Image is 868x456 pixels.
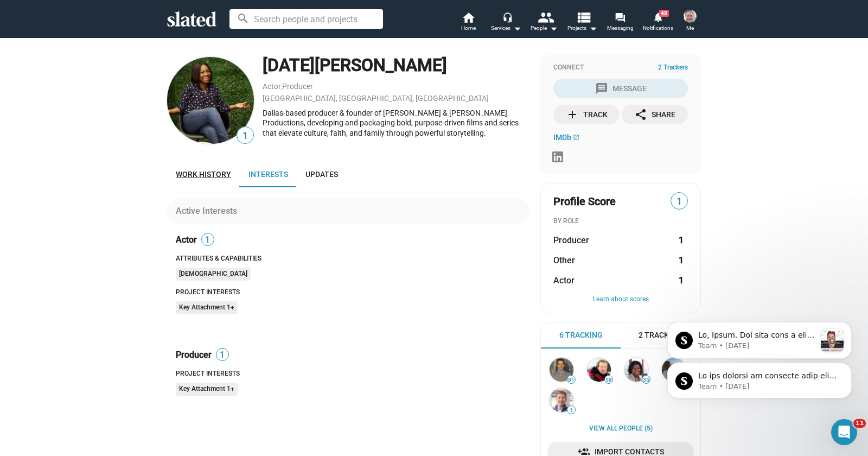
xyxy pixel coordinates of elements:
span: 58 [605,377,612,383]
span: 2 Trackers [658,64,688,72]
img: Barry Silbert [550,388,573,412]
mat-icon: message [595,82,608,95]
mat-icon: notifications [653,11,663,22]
div: Project Interests [176,370,529,378]
div: Attributes & Capabilities [176,255,529,263]
button: People [525,11,563,35]
a: Updates [297,161,347,187]
mat-icon: arrow_drop_down [510,22,524,35]
button: Scott MoestaMe [677,8,703,36]
div: Share [634,105,675,124]
mat-icon: add [566,108,579,121]
span: 1 [237,129,253,143]
button: Projects [563,11,601,35]
mat-icon: open_in_new [573,134,579,141]
mat-icon: headset_mic [502,12,512,22]
a: [GEOGRAPHIC_DATA], [GEOGRAPHIC_DATA], [GEOGRAPHIC_DATA] [263,94,489,103]
span: 81 [567,377,575,383]
span: , [281,84,282,90]
span: Messaging [607,22,634,35]
a: Interests [240,161,297,187]
div: Services [491,22,521,35]
a: 43Notifications [639,11,677,35]
span: 35 [642,377,650,383]
div: Active Interests [176,205,241,217]
a: Actor [263,82,281,91]
button: Message [553,79,688,98]
span: 11 [853,419,866,428]
img: Tuesday Lewis [167,57,254,144]
mat-icon: home [462,11,475,24]
div: People [531,22,558,35]
mat-icon: share [634,108,647,121]
span: Profile Score [553,194,616,209]
a: Home [449,11,487,35]
mat-icon: view_list [576,9,591,25]
button: Track [553,105,620,124]
a: View all People (5) [589,425,653,433]
span: Home [461,22,476,35]
span: Actor [553,275,575,286]
a: Messaging [601,11,639,35]
span: Other [553,255,575,266]
mat-icon: arrow_drop_down [547,22,560,35]
span: Producer [176,349,212,360]
span: Notifications [643,22,673,35]
img: Ralph Winter [587,358,611,382]
span: 1 [567,407,575,414]
div: BY ROLE [553,217,688,226]
button: Learn about scores [553,295,688,304]
a: Work history [167,161,240,187]
div: Message [595,79,647,98]
button: Share [622,105,688,124]
span: Actor [176,234,197,245]
span: Interests [248,170,288,179]
div: Connect [553,64,688,72]
iframe: Intercom notifications message [651,253,868,416]
input: Search people and projects [229,9,383,29]
a: IMDb [553,133,579,142]
div: [DATE][PERSON_NAME] [263,54,529,77]
div: Track [566,105,608,124]
mat-chip: Key Attachment 1+ [176,301,238,314]
div: Project Interests [176,288,529,297]
span: 1 [216,350,228,360]
mat-chip: Key Attachment 1+ [176,383,238,396]
div: Dallas-based producer & founder of [PERSON_NAME] & [PERSON_NAME] Productions, developing and pack... [263,108,529,138]
span: 1 [671,194,687,209]
mat-icon: forum [615,12,625,22]
span: 43 [659,10,669,17]
a: Producer [282,82,313,91]
span: Me [686,22,694,35]
strong: 1 [679,235,684,246]
span: IMDb [553,133,571,142]
span: Updates [305,170,338,179]
img: Eric Williams [550,358,573,382]
span: 2 Trackers [639,330,682,340]
span: 1 [202,235,214,245]
iframe: Intercom live chat [831,419,857,445]
span: Producer [553,235,589,246]
span: 6 Tracking [559,330,603,340]
img: Scott Moesta [684,10,697,23]
button: Services [487,11,525,35]
span: Work history [176,170,231,179]
img: Autumn Bailey-Ford [624,358,648,382]
mat-icon: people [538,9,553,25]
mat-chip: [DEMOGRAPHIC_DATA] [176,268,251,281]
mat-icon: arrow_drop_down [586,22,599,35]
span: Projects [567,22,597,35]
